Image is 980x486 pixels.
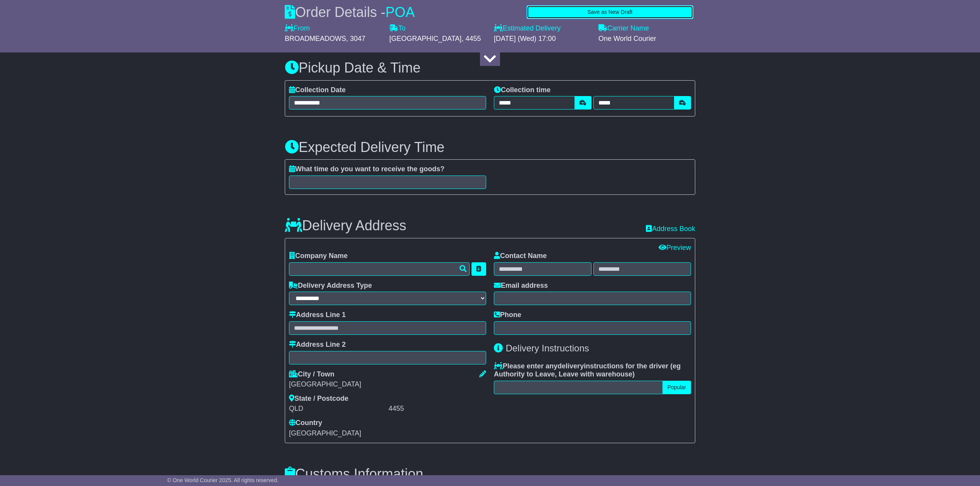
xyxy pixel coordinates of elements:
[494,311,521,319] label: Phone
[285,466,695,482] h3: Customs Information
[289,252,348,260] label: Company Name
[506,343,589,353] span: Delivery Instructions
[461,35,481,42] span: , 4455
[558,362,584,370] span: delivery
[289,429,361,437] span: [GEOGRAPHIC_DATA]
[289,405,387,413] div: QLD
[659,244,691,251] a: Preview
[346,35,365,42] span: , 3047
[289,380,486,389] div: [GEOGRAPHIC_DATA]
[289,370,335,379] label: City / Town
[289,395,348,403] label: State / Postcode
[285,24,310,33] label: From
[494,362,691,379] label: Please enter any instructions for the driver ( )
[285,140,695,155] h3: Expected Delivery Time
[494,362,681,378] span: eg Authority to Leave, Leave with warehouse
[285,218,406,233] h3: Delivery Address
[494,24,591,33] label: Estimated Delivery
[289,341,346,349] label: Address Line 2
[385,4,415,20] span: POA
[494,282,548,290] label: Email address
[389,405,486,413] div: 4455
[285,35,346,42] span: BROADMEADOWS
[662,381,691,394] button: Popular
[285,60,695,76] h3: Pickup Date & Time
[285,4,415,20] div: Order Details -
[389,24,406,33] label: To
[167,477,279,483] span: © One World Courier 2025. All rights reserved.
[598,35,695,43] div: One World Courier
[646,225,695,233] a: Address Book
[494,35,591,43] div: [DATE] (Wed) 17:00
[527,5,693,19] button: Save as New Draft
[289,311,346,319] label: Address Line 1
[289,419,322,427] label: Country
[494,86,551,94] label: Collection time
[598,24,649,33] label: Carrier Name
[494,252,547,260] label: Contact Name
[289,86,346,94] label: Collection Date
[289,282,372,290] label: Delivery Address Type
[389,35,461,42] span: [GEOGRAPHIC_DATA]
[289,165,444,174] label: What time do you want to receive the goods?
